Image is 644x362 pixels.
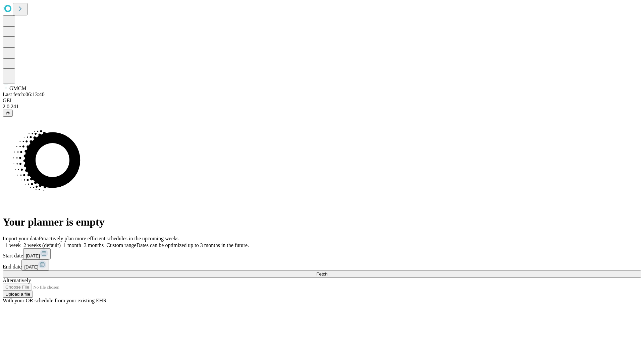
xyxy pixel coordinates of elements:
[3,248,641,259] div: Start date
[3,92,45,97] span: Last fetch: 06:13:40
[84,242,104,248] span: 3 months
[3,259,641,270] div: End date
[63,242,81,248] span: 1 month
[3,270,641,278] button: Fetch
[3,98,641,104] div: GEI
[9,85,26,91] span: GMCM
[23,242,61,248] span: 2 weeks (default)
[5,111,10,116] span: @
[3,104,641,110] div: 2.0.241
[5,242,21,248] span: 1 week
[137,242,249,248] span: Dates can be optimized up to 3 months in the future.
[3,216,641,228] h1: Your planner is empty
[3,291,33,298] button: Upload a file
[23,248,51,259] button: [DATE]
[24,264,38,269] span: [DATE]
[3,278,31,283] span: Alternatively
[106,242,136,248] span: Custom range
[3,236,39,241] span: Import your data
[3,110,13,117] button: @
[316,271,327,277] span: Fetch
[21,259,49,270] button: [DATE]
[26,253,40,258] span: [DATE]
[3,298,107,303] span: With your OR schedule from your existing EHR
[39,236,180,241] span: Proactively plan more efficient schedules in the upcoming weeks.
